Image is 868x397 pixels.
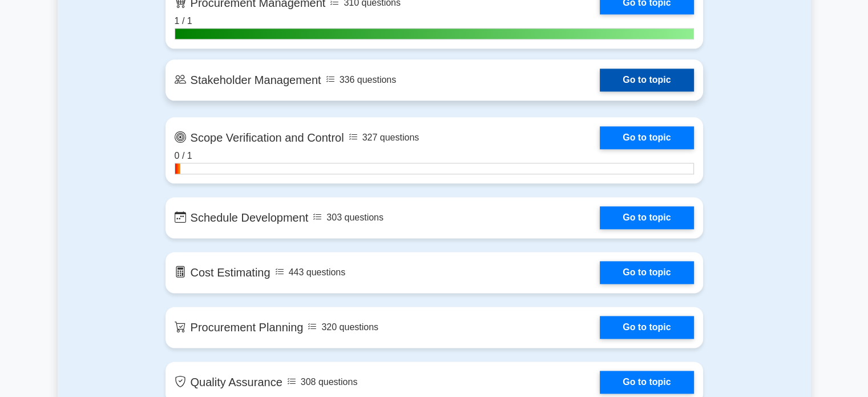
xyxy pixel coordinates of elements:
[600,126,693,149] a: Go to topic
[600,261,693,284] a: Go to topic
[600,69,693,91] a: Go to topic
[600,371,693,394] a: Go to topic
[600,316,693,339] a: Go to topic
[600,206,693,229] a: Go to topic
